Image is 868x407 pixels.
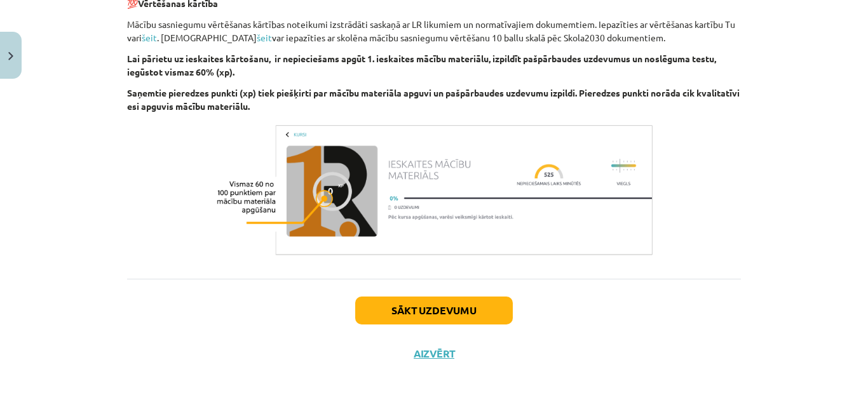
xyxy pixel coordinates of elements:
img: icon-close-lesson-0947bae3869378f0d4975bcd49f059093ad1ed9edebbc8119c70593378902aed.svg [8,52,13,60]
a: šeit [257,32,272,43]
b: Lai pārietu uz ieskaites kārtošanu, ir nepieciešams apgūt 1. ieskaites mācību materiālu, izpildīt... [127,53,716,77]
button: Aizvērt [410,347,458,360]
b: Saņemtie pieredzes punkti (xp) tiek piešķirti par mācību materiāla apguvi un pašpārbaudes uzdevum... [127,87,740,112]
button: Sākt uzdevumu [355,297,513,324]
a: šeit [142,32,157,43]
p: Mācību sasniegumu vērtēšanas kārtības noteikumi izstrādāti saskaņā ar LR likumiem un normatīvajie... [127,18,741,44]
